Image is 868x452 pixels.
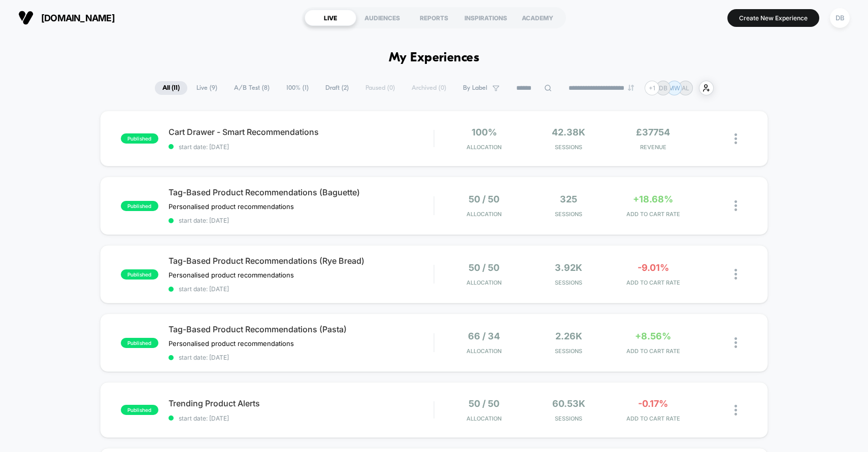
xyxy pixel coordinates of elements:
span: +18.68% [633,194,673,204]
span: start date: [DATE] [169,143,434,151]
span: Personalised product recommendations [169,271,294,279]
span: 60.53k [552,398,585,409]
span: published [121,405,158,415]
span: Personalised product recommendations [169,202,294,211]
span: Allocation [466,415,502,422]
span: 3.92k [555,262,582,273]
span: Draft ( 2 ) [318,81,356,95]
img: close [735,200,737,211]
span: published [121,338,158,348]
span: Allocation [466,144,502,151]
button: [DOMAIN_NAME] [15,10,118,26]
img: end [628,85,634,91]
span: Allocation [466,347,502,355]
span: 50 / 50 [469,262,499,273]
span: ADD TO CART RATE [613,347,692,355]
span: 100% [472,127,497,137]
div: REPORTS [408,10,460,26]
p: AL [682,84,689,92]
img: close [735,133,737,144]
span: -0.17% [638,398,668,409]
span: start date: [DATE] [169,285,434,293]
div: AUDIENCES [356,10,408,26]
span: 50 / 50 [469,398,499,409]
span: Live ( 9 ) [189,81,225,95]
span: Sessions [529,211,608,218]
span: 2.26k [555,331,582,341]
span: ADD TO CART RATE [613,211,692,218]
span: [DOMAIN_NAME] [41,13,115,23]
span: published [121,201,158,211]
span: start date: [DATE] [169,414,434,422]
span: Tag-Based Product Recommendations (Rye Bread) [169,256,434,266]
p: MW [669,84,680,92]
span: start date: [DATE] [169,217,434,224]
img: close [735,269,737,280]
span: Sessions [529,279,608,286]
span: ADD TO CART RATE [613,415,692,422]
span: Sessions [529,347,608,355]
div: ACADEMY [512,10,563,26]
span: published [121,133,158,144]
span: Sessions [529,144,608,151]
span: ADD TO CART RATE [613,279,692,286]
img: close [735,405,737,415]
span: £37754 [636,127,670,137]
span: A/B Test ( 8 ) [226,81,277,95]
span: Sessions [529,415,608,422]
span: Allocation [466,279,502,286]
div: LIVE [305,10,356,26]
span: Allocation [466,211,502,218]
span: Cart Drawer - Smart Recommendations [169,127,434,137]
span: start date: [DATE] [169,354,434,361]
span: 325 [560,194,577,204]
h1: My Experiences [389,51,480,65]
button: DB [827,8,853,28]
img: close [735,337,737,348]
span: Tag-Based Product Recommendations (Baguette) [169,187,434,197]
span: REVENUE [613,144,692,151]
span: Trending Product Alerts [169,398,434,408]
span: 50 / 50 [469,194,499,204]
img: Visually logo [18,10,34,25]
span: 100% ( 1 ) [279,81,316,95]
div: + 1 [645,81,659,95]
p: DB [659,84,667,92]
span: Personalised product recommendations [169,339,294,347]
button: Create New Experience [727,9,819,27]
span: +8.56% [635,331,671,341]
div: INSPIRATIONS [460,10,512,26]
span: published [121,269,158,280]
span: Tag-Based Product Recommendations (Pasta) [169,324,434,334]
span: -9.01% [638,262,669,273]
span: All ( 11 ) [155,81,187,95]
div: DB [830,8,850,28]
span: 42.38k [552,127,585,137]
span: 66 / 34 [468,331,500,341]
span: By Label [463,84,487,92]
